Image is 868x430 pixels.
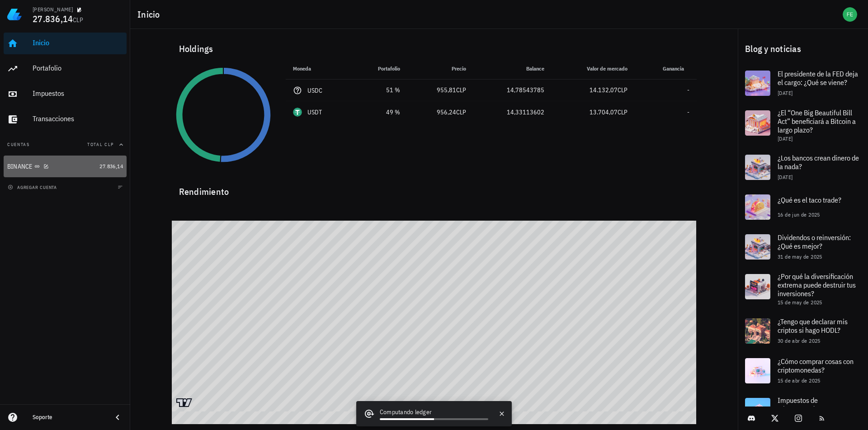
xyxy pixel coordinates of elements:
span: agregar cuenta [9,184,57,190]
img: LedgiFi [7,7,22,22]
a: ¿Qué es el taco trade? 16 de jun de 2025 [738,187,868,227]
button: CuentasTotal CLP [4,134,127,156]
a: ¿Los bancos crean dinero de la nada? [DATE] [738,147,868,187]
div: Impuestos [33,89,123,98]
a: ¿El “One Big Beautiful Bill Act” beneficiará a Bitcoin a largo plazo? [DATE] [738,103,868,147]
h1: Inicio [137,7,164,22]
span: ¿Tengo que declarar mis criptos si hago HODL? [778,317,848,335]
a: ¿Tengo que declarar mis criptos si hago HODL? 30 de abr de 2025 [738,311,868,351]
div: Computando ledger [380,407,488,418]
div: 14,33113602 [481,108,544,117]
a: Impuestos [4,83,127,105]
th: Valor de mercado [552,58,635,80]
span: Total CLP [87,142,114,147]
span: 31 de may de 2025 [778,253,822,260]
span: - [687,108,689,116]
span: 15 de may de 2025 [778,299,822,306]
div: USDT [307,108,322,117]
div: Blog y noticias [738,34,868,63]
div: Rendimiento [172,177,697,199]
th: Portafolio [352,58,407,80]
div: Holdings [172,34,697,63]
div: USDC [307,86,323,95]
a: ¿Por qué la diversificación extrema puede destruir tus inversiones? 15 de may de 2025 [738,267,868,311]
th: Precio [407,58,473,80]
th: Balance [473,58,552,80]
a: Inicio [4,33,127,54]
span: CLP [456,86,466,94]
a: BINANCE 27.836,14 [4,156,127,177]
div: avatar [843,7,857,22]
div: BINANCE [7,163,33,170]
span: 27.836,14 [99,163,123,170]
span: 956,24 [437,108,456,116]
span: 15 de abr de 2025 [778,377,821,384]
span: 13.704,07 [590,108,618,116]
div: [PERSON_NAME] [33,6,73,13]
span: 14.132,07 [590,86,618,94]
span: Dividendos o reinversión: ¿Qué es mejor? [778,233,851,250]
span: CLP [618,86,627,94]
span: CLP [456,108,466,116]
span: CLP [73,16,83,24]
span: ¿Por qué la diversificación extrema puede destruir tus inversiones? [778,272,856,298]
span: El presidente de la FED deja el cargo: ¿Qué se viene? [778,69,858,87]
div: Soporte [33,414,105,421]
span: ¿Qué es el taco trade? [778,195,841,204]
span: [DATE] [778,135,793,142]
div: Inicio [33,38,123,47]
a: ¿Cómo comprar cosas con criptomonedas? 15 de abr de 2025 [738,351,868,391]
div: Transacciones [33,114,123,123]
div: 51 % [359,85,400,95]
a: Portafolio [4,58,127,80]
div: USDT-icon [293,108,302,117]
span: Ganancia [663,65,689,72]
span: ¿Los bancos crean dinero de la nada? [778,153,859,171]
span: ¿El “One Big Beautiful Bill Act” beneficiará a Bitcoin a largo plazo? [778,108,856,134]
button: agregar cuenta [5,183,61,192]
th: Moneda [286,58,352,80]
span: - [687,86,689,94]
span: 16 de jun de 2025 [778,211,820,218]
span: ¿Cómo comprar cosas con criptomonedas? [778,357,854,374]
a: Dividendos o reinversión: ¿Qué es mejor? 31 de may de 2025 [738,227,868,267]
div: 49 % [359,108,400,117]
a: El presidente de la FED deja el cargo: ¿Qué se viene? [DATE] [738,63,868,103]
span: 955,81 [437,86,456,94]
span: 30 de abr de 2025 [778,337,821,344]
span: [DATE] [778,90,793,96]
a: Transacciones [4,109,127,130]
span: 27.836,14 [33,13,73,25]
div: 14,78543785 [481,85,544,95]
span: CLP [618,108,627,116]
div: Portafolio [33,64,123,72]
span: [DATE] [778,174,793,180]
a: Charting by TradingView [176,398,192,407]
